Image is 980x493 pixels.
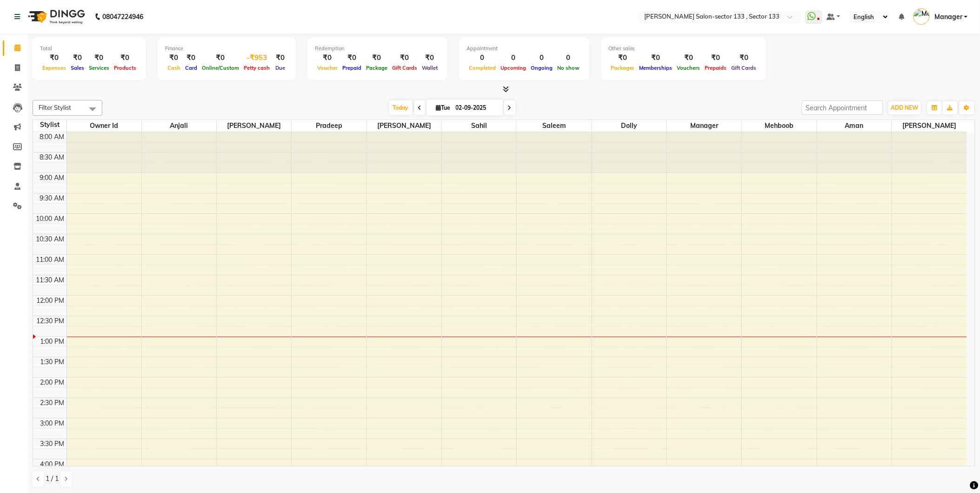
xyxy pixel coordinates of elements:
span: Products [112,65,139,71]
span: 1 / 1 [46,474,59,484]
span: [PERSON_NAME] [367,120,441,132]
div: Finance [165,45,288,53]
div: 0 [528,53,555,63]
img: logo [24,4,87,30]
div: ₹0 [729,53,759,63]
div: ₹0 [87,53,112,63]
div: ₹0 [165,53,183,63]
div: 10:00 AM [34,214,67,224]
span: Card [183,65,200,71]
span: Ongoing [528,65,555,71]
div: 0 [498,53,528,63]
div: 8:30 AM [38,153,67,162]
span: Package [364,65,390,71]
input: 2025-09-02 [453,101,500,115]
span: Memberships [637,65,675,71]
span: sahil [442,120,516,132]
img: Manager [913,8,930,25]
div: 11:30 AM [34,275,67,285]
span: Manager [667,120,741,132]
div: ₹0 [340,53,364,63]
span: Online/Custom [200,65,241,71]
div: ₹0 [637,53,675,63]
span: Owner id [67,120,141,132]
span: Anjali [142,120,216,132]
div: 0 [467,53,498,63]
span: Petty cash [241,65,272,71]
div: 3:00 PM [39,419,67,428]
span: [PERSON_NAME] [217,120,291,132]
div: ₹0 [200,53,241,63]
span: Prepaid [340,65,364,71]
div: 2:30 PM [39,398,67,408]
div: ₹0 [703,53,729,63]
span: Upcoming [498,65,528,71]
div: ₹0 [675,53,703,63]
input: Search Appointment [802,100,883,115]
div: Other sales [608,45,759,53]
div: ₹0 [608,53,637,63]
div: 9:00 AM [38,173,67,183]
span: Gift Cards [390,65,420,71]
b: 08047224946 [102,4,143,30]
div: Total [40,45,139,53]
span: Gift Cards [729,65,759,71]
span: Completed [467,65,498,71]
div: Stylist [33,120,67,130]
span: Pradeep [292,120,366,132]
div: 1:00 PM [39,337,67,346]
span: Due [273,65,287,71]
button: ADD NEW [889,101,921,114]
div: 12:00 PM [35,296,67,306]
span: Dolly [592,120,667,132]
div: 1:30 PM [39,357,67,367]
span: ADD NEW [891,104,919,111]
div: 8:00 AM [38,132,67,142]
div: 2:00 PM [39,378,67,387]
div: 3:30 PM [39,439,67,449]
span: Prepaids [703,65,729,71]
span: No show [555,65,582,71]
div: ₹0 [420,53,440,63]
span: Filter Stylist [39,104,71,111]
span: saleem [517,120,591,132]
div: -₹953 [241,53,272,63]
span: Cash [165,65,183,71]
div: ₹0 [112,53,139,63]
div: ₹0 [272,53,288,63]
span: Wallet [420,65,440,71]
span: Packages [608,65,637,71]
span: Today [389,100,413,115]
div: ₹0 [390,53,420,63]
span: Sales [68,65,87,71]
span: [PERSON_NAME] [892,120,967,132]
span: Expenses [40,65,68,71]
div: ₹0 [364,53,390,63]
div: ₹0 [183,53,200,63]
span: Mehboob [742,120,816,132]
span: Voucher [315,65,340,71]
span: Services [87,65,112,71]
div: ₹0 [40,53,68,63]
span: Tue [434,104,453,111]
div: 9:30 AM [38,193,67,203]
div: 0 [555,53,582,63]
div: 12:30 PM [35,316,67,326]
div: 4:00 PM [39,460,67,469]
span: Manager [934,12,962,22]
div: 11:00 AM [34,255,67,265]
span: Vouchers [675,65,703,71]
div: ₹0 [68,53,87,63]
span: Aman [817,120,892,132]
div: Appointment [467,45,582,53]
div: 10:30 AM [34,234,67,244]
div: ₹0 [315,53,340,63]
div: Redemption [315,45,440,53]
